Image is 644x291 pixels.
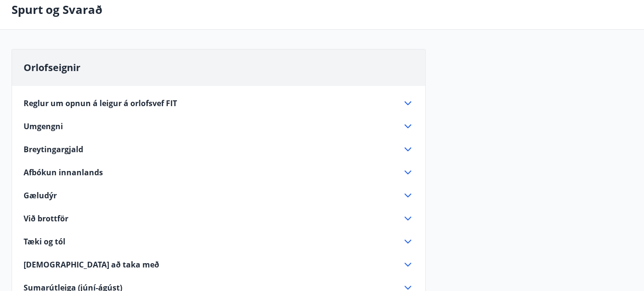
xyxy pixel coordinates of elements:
[12,1,102,18] p: Spurt og Svarað
[24,121,414,132] div: Umgengni
[24,121,63,132] span: Umgengni
[24,144,414,155] div: Breytingargjald
[24,190,57,201] span: Gæludýr
[24,98,177,109] span: Reglur um opnun á leigur á orlofsvef FIT
[24,144,83,155] span: Breytingargjald
[24,259,159,270] span: [DEMOGRAPHIC_DATA] að taka með
[24,236,65,247] span: Tæki og tól
[24,97,414,109] div: Reglur um opnun á leigur á orlofsvef FIT
[24,167,103,178] span: Afbókun innanlands
[24,213,68,224] span: Við brottför
[24,236,414,247] div: Tæki og tól
[24,259,414,270] div: [DEMOGRAPHIC_DATA] að taka með
[24,167,414,178] div: Afbókun innanlands
[24,213,414,224] div: Við brottför
[24,61,80,74] span: Orlofseignir
[24,190,414,201] div: Gæludýr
